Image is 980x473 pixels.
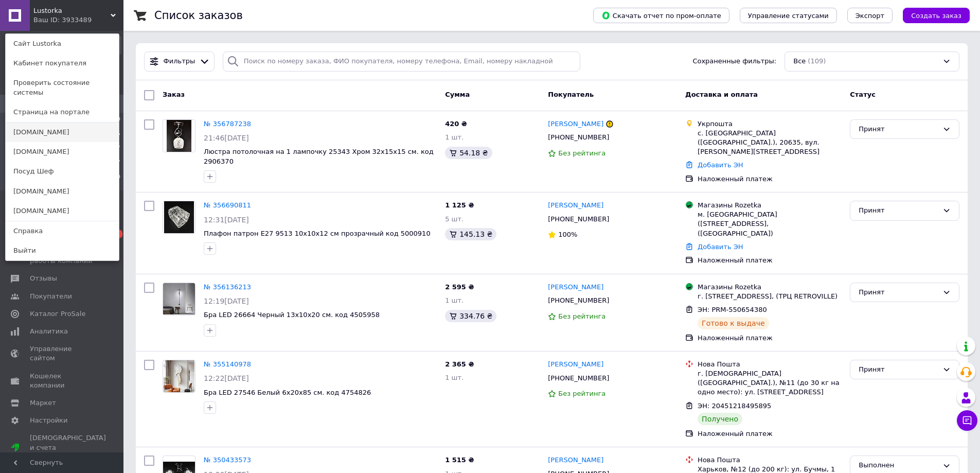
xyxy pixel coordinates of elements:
[204,134,249,142] span: 21:46[DATE]
[546,213,611,226] div: [PHONE_NUMBER]
[30,398,56,408] span: Маркет
[445,296,464,304] span: 1 шт.
[163,283,195,314] img: Фото товару
[698,369,842,397] div: г. [DEMOGRAPHIC_DATA] ([GEOGRAPHIC_DATA].), №11 (до 30 кг на одно место): ул. [STREET_ADDRESS]
[698,283,842,292] div: Магазины Rozetka
[204,456,251,464] a: № 350433573
[445,374,464,381] span: 1 шт.
[445,147,492,159] div: 54.18 ₴
[445,228,496,240] div: 145.13 ₴
[204,389,371,396] a: Бра LED 27546 Белый 6х20х85 см. код 4754826
[204,120,251,128] a: № 356787238
[164,57,195,66] span: Фильтры
[548,91,594,98] span: Покупатель
[445,120,467,128] span: 420 ₴
[808,57,826,65] span: (109)
[558,231,577,238] span: 100%
[698,256,842,265] div: Наложенный платеж
[204,283,251,291] a: № 356136213
[6,241,119,260] a: Выйти
[548,119,603,129] a: [PERSON_NAME]
[33,6,111,15] span: Lustorka
[698,429,842,439] div: Наложенный платеж
[698,306,767,313] span: ЭН: PRM-550654380
[698,292,842,301] div: г. [STREET_ADDRESS], (ТРЦ RETROVILLE)
[204,360,251,368] a: № 355140978
[445,201,474,209] span: 1 125 ₴
[445,133,464,141] span: 1 шт.
[859,460,938,471] div: Выполнен
[204,297,249,305] span: 12:19[DATE]
[30,416,67,425] span: Настройки
[698,243,743,251] a: Добавить ЭН
[698,161,743,169] a: Добавить ЭН
[6,34,119,54] a: Сайт Lustorka
[30,292,72,301] span: Покупатели
[445,360,474,368] span: 2 365 ₴
[163,201,195,234] a: Фото товару
[30,344,95,363] span: Управление сайтом
[698,402,771,410] span: ЭН: 20451218495895
[698,119,842,129] div: Укрпошта
[546,372,611,385] div: [PHONE_NUMBER]
[6,122,119,142] a: [DOMAIN_NAME]
[692,57,776,66] span: Сохраненные фильтры:
[163,119,195,152] a: Фото товару
[6,54,119,73] a: Кабинет покупателя
[163,91,185,98] span: Заказ
[685,91,758,98] span: Доставка и оплата
[6,142,119,162] a: [DOMAIN_NAME]
[445,310,496,322] div: 334.76 ₴
[903,8,970,23] button: Создать заказ
[859,364,938,375] div: Принят
[30,274,57,283] span: Отзывы
[30,433,106,462] span: [DEMOGRAPHIC_DATA] и счета
[204,148,434,165] span: Люстра потолочная на 1 лампочку 25343 Хром 32х15х15 см. код 2906370
[911,12,961,20] span: Создать заказ
[859,205,938,216] div: Принят
[558,149,605,157] span: Без рейтинга
[698,201,842,210] div: Магазины Rozetka
[6,73,119,102] a: Проверить состояние системы
[847,8,893,23] button: Экспорт
[445,91,470,98] span: Сумма
[445,283,474,291] span: 2 595 ₴
[893,11,970,19] a: Создать заказ
[698,174,842,184] div: Наложенный платеж
[445,456,474,464] span: 1 515 ₴
[204,230,431,237] a: Плафон патрон E27 9513 10х10х12 см прозрачный код 5000910
[30,309,85,319] span: Каталог ProSale
[698,413,742,425] div: Получено
[6,182,119,201] a: [DOMAIN_NAME]
[548,201,603,211] a: [PERSON_NAME]
[748,12,829,20] span: Управление статусами
[558,312,605,320] span: Без рейтинга
[164,201,194,233] img: Фото товару
[6,221,119,241] a: Справка
[163,283,195,316] a: Фото товару
[793,57,806,66] span: Все
[154,9,243,22] h1: Список заказов
[856,12,884,20] span: Экспорт
[601,11,721,20] span: Скачать отчет по пром-оплате
[546,294,611,307] div: [PHONE_NUMBER]
[204,201,251,209] a: № 356690811
[558,390,605,397] span: Без рейтинга
[167,120,191,152] img: Фото товару
[698,210,842,238] div: м. [GEOGRAPHIC_DATA] ([STREET_ADDRESS], ([GEOGRAPHIC_DATA])
[204,216,249,224] span: 12:31[DATE]
[698,317,769,329] div: Готово к выдаче
[6,201,119,221] a: [DOMAIN_NAME]
[204,311,380,319] a: Бра LED 26664 Черный 13х10х20 см. код 4505958
[740,8,837,23] button: Управление статусами
[6,162,119,181] a: Посуд Шеф
[546,131,611,144] div: [PHONE_NUMBER]
[548,283,603,292] a: [PERSON_NAME]
[698,456,842,465] div: Нова Пошта
[698,334,842,343] div: Наложенный платеж
[30,327,68,336] span: Аналитика
[850,91,876,98] span: Статус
